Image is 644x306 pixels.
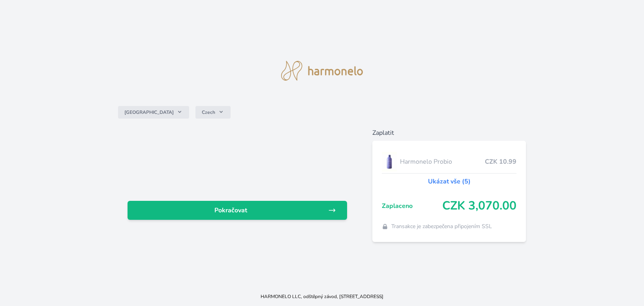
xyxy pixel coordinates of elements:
[400,157,485,166] span: Harmonelo Probio
[124,109,174,115] span: [GEOGRAPHIC_DATA]
[382,201,443,211] span: Zaplaceno
[128,201,347,220] a: Pokračovat
[372,128,526,138] h6: Zaplatit
[202,109,215,115] span: Czech
[195,106,231,119] button: Czech
[281,61,363,81] img: logo.svg
[382,152,397,172] img: CLEAN_PROBIO_se_stinem_x-lo.jpg
[134,206,328,215] span: Pokračovat
[391,223,492,230] span: Transakce je zabezpečena připojením SSL
[428,177,471,186] a: Ukázat vše (5)
[485,157,516,166] span: CZK 10.99
[118,106,189,119] button: [GEOGRAPHIC_DATA]
[442,199,516,213] span: CZK 3,070.00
